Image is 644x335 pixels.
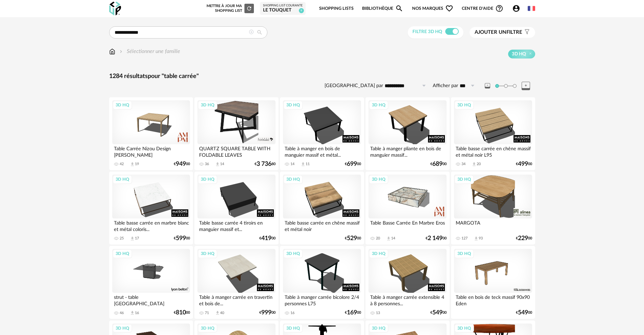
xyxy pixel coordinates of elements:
div: 34 [461,162,466,166]
span: Centre d'aideHelp Circle Outline icon [462,4,503,12]
a: 3D HQ Table basse carrée 4 tiroirs en manguier massif et... €41900 [194,172,278,244]
div: 14 [391,236,395,241]
span: 229 [518,236,528,241]
div: Mettre à jour ma Shopping List [205,4,254,13]
div: € 00 [430,162,447,166]
span: Filtre 3D HQ [412,29,442,34]
div: 1284 résultats [109,73,535,80]
span: 549 [518,310,528,315]
span: 529 [347,236,357,241]
span: Download icon [301,162,306,167]
div: € 00 [174,310,190,315]
span: Magnify icon [395,4,403,12]
span: 599 [176,236,186,241]
span: 549 [432,310,443,315]
span: Download icon [474,236,479,241]
div: € 00 [174,236,190,241]
a: 3D HQ MARGOTA 127 Download icon 93 €22900 [451,172,535,244]
div: € 00 [345,236,361,241]
span: Download icon [215,162,220,167]
div: 14 [290,162,294,166]
img: fr [528,5,535,12]
div: 3D HQ [454,175,474,184]
a: 3D HQ Table basse carrée en chêne massif et métal noir L95 34 Download icon 20 €49900 [451,97,535,170]
img: OXP [109,2,121,16]
div: 127 [461,236,468,241]
div: 3D HQ [113,101,132,109]
a: 3D HQ QUARTZ SQUARE TABLE WITH FOLDABLE LEAVES 36 Download icon 14 €3 73680 [194,97,278,170]
div: € 00 [259,236,276,241]
div: Table en bois de teck massif 90x90 Eden [454,293,532,306]
span: 2 149 [428,236,443,241]
div: Table à manger pliante en bois de manguier massif... [368,144,446,158]
span: 810 [176,310,186,315]
span: 169 [347,310,357,315]
div: 3D HQ [283,249,303,258]
div: Table basse carrée en chêne massif et métal noir L95 [454,144,532,158]
div: strut - table [GEOGRAPHIC_DATA] [112,293,190,306]
div: Table à manger carrée en travertin et bois de... [197,293,275,306]
div: 16 [135,311,139,315]
div: 3D HQ [113,324,132,333]
div: 3D HQ [369,324,388,333]
div: € 00 [426,236,447,241]
div: 3D HQ [113,249,132,258]
label: Afficher par [433,83,458,89]
div: 3D HQ [113,175,132,184]
span: 949 [176,162,186,166]
div: 93 [479,236,483,241]
div: 3D HQ [369,101,388,109]
span: Download icon [472,162,477,167]
span: Help Circle Outline icon [495,4,503,12]
div: Table basse carrée 4 tiroirs en manguier massif et... [197,218,275,232]
div: € 00 [174,162,190,166]
div: 3D HQ [198,324,217,333]
div: 14 [220,162,224,166]
span: 699 [347,162,357,166]
div: 13 [376,311,380,315]
span: Download icon [215,310,220,315]
div: 25 [120,236,124,241]
a: Shopping Lists [319,1,354,17]
span: 499 [518,162,528,166]
div: 46 [120,311,124,315]
span: 9 [299,8,304,13]
span: Download icon [130,162,135,167]
span: Nos marques [412,1,453,17]
a: 3D HQ Table Carrée Nizou Design [PERSON_NAME] 42 Download icon 19 €94900 [109,97,193,170]
div: € 00 [516,162,532,166]
div: € 00 [259,310,276,315]
span: Filter icon [522,29,530,36]
span: Ajouter un [475,30,506,35]
div: Shopping List courante [263,4,303,8]
a: 3D HQ strut - table [GEOGRAPHIC_DATA] 46 Download icon 16 €81000 [109,246,193,319]
div: 3D HQ [369,249,388,258]
div: € 00 [516,310,532,315]
div: Table Carrée Nizou Design [PERSON_NAME] [112,144,190,158]
div: 3D HQ [198,101,217,109]
div: 3D HQ [454,249,474,258]
a: 3D HQ Table en bois de teck massif 90x90 Eden €54900 [451,246,535,319]
div: € 00 [516,236,532,241]
div: 19 [135,162,139,166]
div: Table Basse Carrée En Marbre Eros [368,218,446,232]
div: 42 [120,162,124,166]
span: 689 [432,162,443,166]
span: Refresh icon [246,6,252,10]
div: 11 [306,162,310,166]
span: 419 [261,236,271,241]
span: Account Circle icon [512,4,523,12]
div: Table à manger en bois de manguier massif et métal... [283,144,361,158]
div: Table à manger carrée extensible 4 à 8 personnes... [368,293,446,306]
div: 40 [220,311,224,315]
img: svg+xml;base64,PHN2ZyB3aWR0aD0iMTYiIGhlaWdodD0iMTYiIHZpZXdCb3g9IjAgMCAxNiAxNiIgZmlsbD0ibm9uZSIgeG... [118,48,124,55]
button: Ajouter unfiltre Filter icon [470,27,535,38]
span: pour "table carrée" [148,73,199,79]
span: 3 736 [257,162,271,166]
a: 3D HQ Table à manger pliante en bois de manguier massif... €68900 [365,97,449,170]
span: 999 [261,310,271,315]
div: 71 [205,311,209,315]
div: Sélectionner une famille [118,48,180,55]
span: Download icon [130,310,135,315]
div: 20 [477,162,481,166]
